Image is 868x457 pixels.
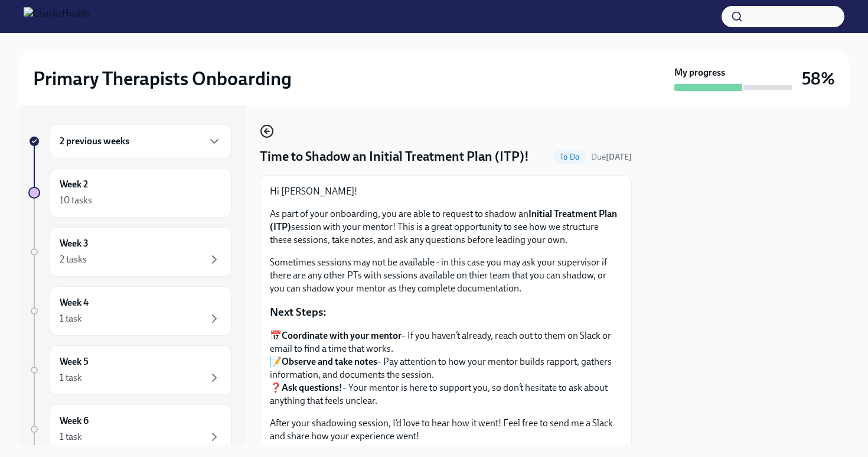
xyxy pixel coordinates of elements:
h3: 58% [802,68,835,89]
a: Week 210 tasks [28,168,231,218]
h6: Week 5 [60,355,89,368]
p: Hi [PERSON_NAME]! [270,185,622,198]
a: Week 61 task [28,404,231,454]
strong: My progress [674,66,725,79]
div: 1 task [60,430,82,443]
p: After your shadowing session, I’d love to hear how it went! Feel free to send me a Slack and shar... [270,417,622,443]
div: 1 task [60,312,82,325]
p: As part of your onboarding, you are able to request to shadow an session with your mentor! This i... [270,208,622,247]
div: 10 tasks [60,194,92,207]
span: To Do [553,153,586,161]
a: Week 41 task [28,286,231,336]
h4: Time to Shadow an Initial Treatment Plan (ITP)! [260,148,529,166]
a: Week 51 task [28,345,231,395]
strong: [DATE] [606,152,632,162]
h6: Week 2 [60,178,88,191]
a: Week 32 tasks [28,227,231,277]
p: 📅 – If you haven’t already, reach out to them on Slack or email to find a time that works. 📝 – Pa... [270,329,622,407]
h6: 2 previous weeks [60,135,129,148]
p: Sometimes sessions may not be available - in this case you may ask your supervisor if there are a... [270,256,622,295]
span: August 23rd, 2025 09:00 [591,151,632,163]
div: 1 task [60,371,82,384]
strong: Observe and take notes [282,356,377,367]
span: Due [591,152,632,162]
h6: Week 6 [60,414,89,427]
h6: Week 3 [60,237,89,250]
p: Next Steps: [270,304,622,320]
img: CharlieHealth [24,7,89,26]
strong: Ask questions! [282,382,342,393]
h6: Week 4 [60,296,89,309]
div: 2 previous weeks [50,124,231,158]
div: 2 tasks [60,253,87,266]
h2: Primary Therapists Onboarding [33,67,292,90]
strong: Coordinate with your mentor [282,330,402,341]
